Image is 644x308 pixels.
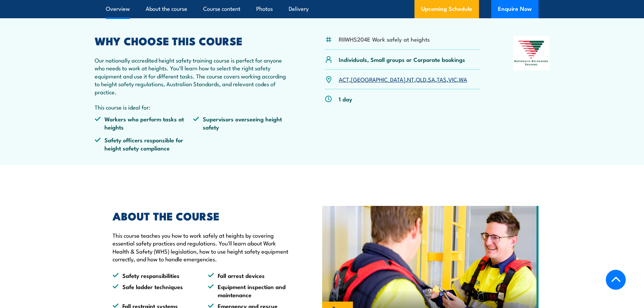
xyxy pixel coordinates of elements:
[448,75,457,83] a: VIC
[113,231,291,263] p: This course teaches you how to work safely at heights by covering essential safety practices and ...
[339,55,465,63] p: Individuals, Small groups or Corporate bookings
[339,95,352,103] p: 1 day
[208,271,291,279] li: Fall arrest devices
[95,36,292,45] h2: WHY CHOOSE THIS COURSE
[339,35,430,43] li: RIIWHS204E Work safely at heights
[95,103,292,111] p: This course is ideal for:
[339,75,467,83] p: , , , , , , ,
[95,115,193,131] li: Workers who perform tasks at heights
[416,75,426,83] a: QLD
[113,271,196,279] li: Safety responsibilities
[459,75,467,83] a: WA
[95,56,292,96] p: Our nationally accredited height safety training course is perfect for anyone who needs to work a...
[113,283,196,299] li: Safe ladder techniques
[193,115,292,131] li: Supervisors overseeing height safety
[95,136,193,152] li: Safety officers responsible for height safety compliance
[428,75,435,83] a: SA
[113,211,291,220] h2: ABOUT THE COURSE
[208,283,291,299] li: Equipment inspection and maintenance
[513,36,550,70] img: Nationally Recognised Training logo.
[407,75,414,83] a: NT
[351,75,405,83] a: [GEOGRAPHIC_DATA]
[339,75,349,83] a: ACT
[437,75,447,83] a: TAS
